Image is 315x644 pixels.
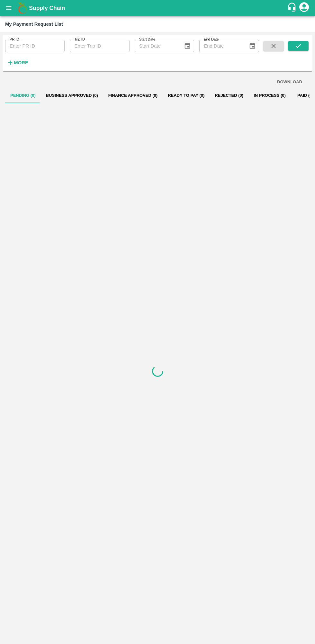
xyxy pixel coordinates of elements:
[10,37,19,42] label: PR ID
[41,88,103,103] button: Business Approved (0)
[163,88,210,103] button: Ready To Pay (0)
[14,60,28,65] strong: More
[5,40,65,52] input: Enter PR ID
[70,40,129,52] input: Enter Trip ID
[181,40,194,52] button: Choose date
[16,2,29,14] img: logo
[139,37,155,42] label: Start Date
[5,88,41,103] button: Pending (0)
[246,40,258,52] button: Choose date
[1,1,16,15] button: open drawer
[298,1,310,15] div: account of current user
[5,20,63,28] div: My Payment Request List
[29,4,287,13] a: Supply Chain
[248,88,291,103] button: In Process (0)
[199,40,243,52] input: End Date
[135,40,179,52] input: Start Date
[204,37,219,42] label: End Date
[74,37,85,42] label: Trip ID
[287,2,298,14] div: customer-support
[103,88,163,103] button: Finance Approved (0)
[5,57,30,68] button: More
[29,5,65,11] b: Supply Chain
[274,77,305,88] button: DOWNLOAD
[210,88,248,103] button: Rejected (0)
